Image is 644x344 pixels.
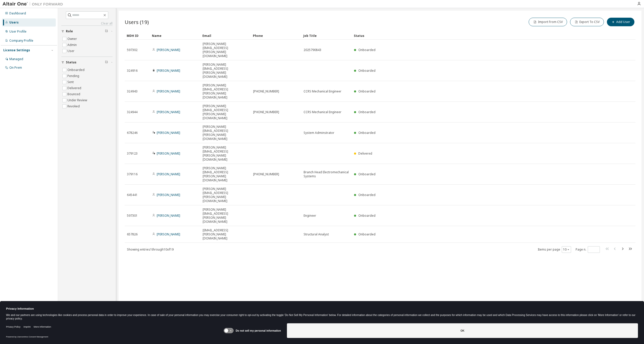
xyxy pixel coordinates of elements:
a: [PERSON_NAME] [157,193,180,197]
span: Onboarded [358,213,375,218]
div: Job Title [303,32,350,40]
a: Clear all [61,21,113,26]
span: [PERSON_NAME][EMAIL_ADDRESS][PERSON_NAME][DOMAIN_NAME] [203,42,249,58]
span: Onboarded [358,89,375,93]
span: 324944 [127,110,138,114]
span: 678246 [127,131,138,135]
span: Clear filter [105,60,108,64]
span: Onboarded [358,68,375,73]
span: [PHONE_NUMBER] [253,89,279,93]
span: Onboarded [358,172,375,176]
label: Owner [67,36,78,42]
span: Onboarded [358,110,375,114]
div: Company Profile [9,39,33,43]
span: 657826 [127,232,138,236]
label: Under Review [67,97,88,103]
a: [PERSON_NAME] [157,131,180,135]
span: [PERSON_NAME][EMAIL_ADDRESS][PERSON_NAME][DOMAIN_NAME] [203,166,249,182]
span: Onboarded [358,48,375,52]
label: Onboarded [67,67,86,73]
div: Name [152,32,198,40]
span: System Adminstrator [304,131,334,135]
span: Onboarded [358,193,375,197]
span: Onboarded [358,131,375,135]
div: Managed [9,57,23,61]
span: CCRS Mechanical Engineer [304,89,341,93]
img: Altair One [3,2,66,7]
span: [PERSON_NAME][EMAIL_ADDRESS][PERSON_NAME][DOMAIN_NAME] [203,83,249,100]
button: Role [61,26,113,37]
span: [PHONE_NUMBER] [253,110,279,114]
div: MDH ID [127,32,148,40]
span: Showing entries 1 through 10 of 19 [127,247,174,252]
span: CCRS Mechanical Engineer [304,110,341,114]
div: Users [9,20,19,24]
label: Revoked [67,103,81,109]
label: Delivered [67,85,82,91]
span: Structural Analyst [304,232,329,236]
button: Export To CSV [570,18,604,26]
label: User [67,48,75,54]
button: 10 [563,248,570,252]
span: [PHONE_NUMBER] [253,172,279,176]
span: Role [66,29,73,33]
span: Delivered [358,151,372,156]
div: Status [354,32,609,40]
span: [PERSON_NAME][EMAIL_ADDRESS][PERSON_NAME][DOMAIN_NAME] [203,187,249,203]
span: [PERSON_NAME][EMAIL_ADDRESS][PERSON_NAME][DOMAIN_NAME] [203,63,249,79]
span: [PERSON_NAME][EMAIL_ADDRESS][PERSON_NAME][DOMAIN_NAME] [203,145,249,162]
button: Status [61,57,113,68]
span: Engineer [304,214,316,218]
button: Import From CSV [529,18,567,26]
span: [EMAIL_ADDRESS][PERSON_NAME][DOMAIN_NAME] [203,228,249,240]
span: Clear filter [105,29,108,33]
span: 597301 [127,214,138,218]
label: Pending [67,73,80,79]
div: User Profile [9,30,26,34]
span: 379123 [127,152,138,156]
span: 597302 [127,48,138,52]
span: 379116 [127,172,138,176]
div: Phone [253,32,299,40]
a: [PERSON_NAME] [157,48,180,52]
span: [PERSON_NAME][EMAIL_ADDRESS][PERSON_NAME][DOMAIN_NAME] [203,208,249,224]
button: Add User [607,18,634,26]
span: Items per page [538,246,571,253]
span: [PERSON_NAME][EMAIL_ADDRESS][PERSON_NAME][DOMAIN_NAME] [203,125,249,141]
span: Users (19) [125,18,149,26]
span: Onboarded [358,232,375,236]
span: Status [66,60,76,64]
a: [PERSON_NAME] [157,172,180,176]
span: Branch Head Electromechanical Systems [304,170,350,178]
div: Dashboard [9,11,26,15]
div: License Settings [3,48,30,52]
a: [PERSON_NAME] [157,68,180,73]
a: [PERSON_NAME] [157,151,180,156]
span: 324943 [127,89,138,93]
span: 2025790843 [304,48,321,52]
span: Page n. [576,246,600,253]
span: [PERSON_NAME][EMAIL_ADDRESS][PERSON_NAME][DOMAIN_NAME] [203,104,249,120]
span: 645441 [127,193,138,197]
a: [PERSON_NAME] [157,89,180,93]
label: Admin [67,42,78,48]
a: [PERSON_NAME] [157,213,180,218]
a: [PERSON_NAME] [157,110,180,114]
label: Sent [67,79,75,85]
div: On Prem [9,66,22,70]
label: Bounced [67,91,81,97]
div: Email [202,32,249,40]
span: 324916 [127,69,138,73]
a: [PERSON_NAME] [157,232,180,236]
